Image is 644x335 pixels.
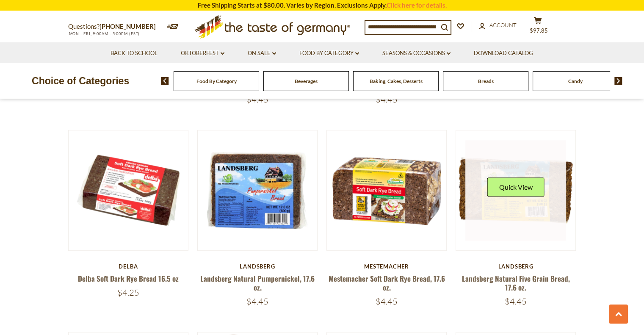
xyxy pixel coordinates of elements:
[196,78,237,84] a: Food By Category
[295,78,318,84] a: Beverages
[327,130,447,250] img: Mestemacher Soft Dark Rye Bread, 17.6 oz.
[326,263,447,270] div: Mestemacher
[568,78,583,84] a: Candy
[197,263,318,270] div: Landsberg
[456,130,576,250] img: Landsberg Natural Five Grain Bread, 17.6 oz.
[387,1,447,9] a: Click here for details.
[68,31,140,36] span: MON - FRI, 9:00AM - 5:00PM (EST)
[487,177,544,197] button: Quick View
[329,273,445,293] a: Mestemacher Soft Dark Rye Bread, 17.6 oz.
[525,17,551,38] button: $97.85
[376,94,398,105] span: $4.45
[376,296,398,307] span: $4.45
[68,21,162,32] p: Questions?
[246,296,268,307] span: $4.45
[530,27,548,34] span: $97.85
[382,49,451,58] a: Seasons & Occasions
[246,94,268,105] span: $4.45
[474,49,533,58] a: Download Catalog
[69,130,188,250] img: Delba Soft Dark Rye Bread 16.5 oz
[78,273,179,284] a: Delba Soft Dark Rye Bread 16.5 oz
[200,273,315,293] a: Landsberg Natural Pumpernickel, 17.6 oz.
[117,287,139,298] span: $4.25
[161,77,169,85] img: previous arrow
[462,273,570,293] a: Landsberg Natural Five Grain Bread, 17.6 oz.
[111,49,158,58] a: Back to School
[489,22,517,28] span: Account
[198,130,318,250] img: Landsberg Natural Pumpernickel, 17.6 oz.
[100,22,156,30] a: [PHONE_NUMBER]
[456,263,576,270] div: Landsberg
[370,78,423,84] a: Baking, Cakes, Desserts
[248,49,276,58] a: On Sale
[614,77,622,85] img: next arrow
[478,78,494,84] a: Breads
[299,49,359,58] a: Food By Category
[505,296,527,307] span: $4.45
[479,21,517,30] a: Account
[181,49,224,58] a: Oktoberfest
[68,263,189,270] div: Delba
